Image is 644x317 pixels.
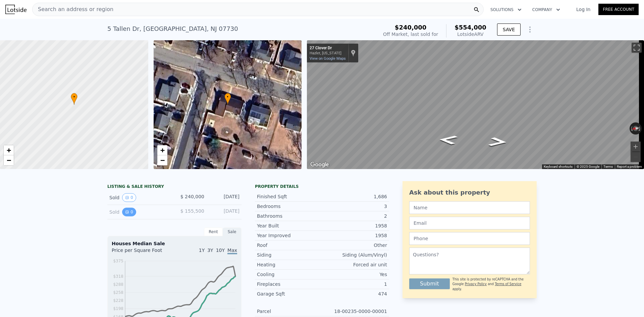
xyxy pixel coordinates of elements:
[4,155,14,165] a: Zoom out
[113,274,123,279] tspan: $318
[395,24,427,31] span: $240,000
[310,51,345,55] div: Hazlet, [US_STATE]
[257,222,322,229] div: Year Built
[257,308,322,315] div: Parcel
[180,194,204,199] span: $ 240,000
[409,232,530,245] input: Phone
[113,306,123,311] tspan: $198
[210,193,239,202] div: [DATE]
[109,193,169,202] div: Sold
[210,208,239,216] div: [DATE]
[409,217,530,229] input: Email
[204,227,223,236] div: Rent
[454,24,486,31] span: $554,000
[122,208,136,216] button: View historical data
[322,193,387,200] div: 1,686
[5,5,26,14] img: Lotside
[638,122,642,135] button: Rotate clockwise
[199,248,205,253] span: 1Y
[257,281,322,287] div: Fireplaces
[603,165,613,168] a: Terms (opens in new tab)
[322,290,387,297] div: 474
[107,184,241,191] div: LISTING & SALE HISTORY
[495,282,521,286] a: Terms of Service
[630,122,633,135] button: Rotate counterclockwise
[7,146,11,154] span: +
[216,248,225,253] span: 10Y
[112,240,237,247] div: Houses Median Sale
[224,93,231,105] div: •
[7,156,11,164] span: −
[160,156,164,164] span: −
[257,252,322,258] div: Siding
[257,193,322,200] div: Finished Sqft
[454,31,486,38] div: Lotside ARV
[33,5,113,13] span: Search an address or region
[180,208,204,214] span: $ 155,500
[409,201,530,214] input: Name
[322,252,387,258] div: Siding (Alum/Vinyl)
[465,282,487,286] a: Privacy Policy
[497,23,521,36] button: SAVE
[577,165,599,168] span: © 2025 Google
[322,232,387,239] div: 1958
[322,281,387,287] div: 1
[617,165,642,168] a: Report a problem
[409,278,450,289] button: Submit
[307,40,644,169] div: Street View
[351,49,356,57] a: Show location on map
[309,160,331,169] img: Google
[255,184,389,189] div: Property details
[322,308,387,315] div: 18-00235-0000-00001
[523,23,537,36] button: Show Options
[227,248,237,254] span: Max
[383,31,438,38] div: Off Market, last sold for
[71,93,77,105] div: •
[257,232,322,239] div: Year Improved
[568,6,598,13] a: Log In
[631,142,641,152] button: Zoom in
[632,43,642,53] button: Toggle fullscreen view
[598,4,639,15] a: Free Account
[322,242,387,249] div: Other
[109,208,169,216] div: Sold
[527,4,566,16] button: Company
[485,4,527,16] button: Solutions
[257,242,322,249] div: Roof
[157,155,167,165] a: Zoom out
[113,290,123,295] tspan: $258
[257,213,322,219] div: Bathrooms
[113,259,123,263] tspan: $375
[452,277,530,292] div: This site is protected by reCAPTCHA and the Google and apply.
[322,271,387,278] div: Yes
[480,135,516,149] path: Go South, Clover Dr
[257,271,322,278] div: Cooling
[310,56,346,61] a: View on Google Maps
[310,46,345,51] div: 27 Clover Dr
[322,222,387,229] div: 1958
[113,282,123,287] tspan: $288
[257,290,322,297] div: Garage Sqft
[257,203,322,210] div: Bedrooms
[207,248,213,253] span: 3Y
[223,227,241,236] div: Sale
[309,160,331,169] a: Open this area in Google Maps (opens a new window)
[257,261,322,268] div: Heating
[71,94,77,100] span: •
[430,133,466,147] path: Go North, Clover Dr
[4,145,14,155] a: Zoom in
[107,24,238,34] div: 5 Tallen Dr , [GEOGRAPHIC_DATA] , NJ 07730
[122,193,136,202] button: View historical data
[224,94,231,100] span: •
[112,247,174,258] div: Price per Square Foot
[629,125,642,132] button: Reset the view
[157,145,167,155] a: Zoom in
[322,203,387,210] div: 3
[307,40,644,169] div: Map
[409,188,530,197] div: Ask about this property
[322,261,387,268] div: Forced air unit
[631,152,641,162] button: Zoom out
[322,213,387,219] div: 2
[544,164,573,169] button: Keyboard shortcuts
[160,146,164,154] span: +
